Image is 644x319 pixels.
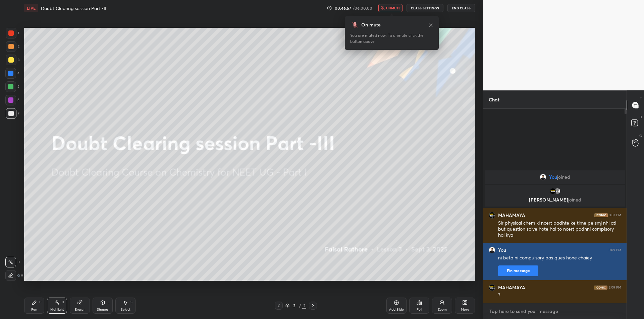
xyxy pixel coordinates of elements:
[489,197,621,203] p: [PERSON_NAME]
[557,174,570,180] span: joined
[361,21,381,28] div: On mute
[498,265,538,276] button: Pin message
[50,308,64,311] div: Highlight
[97,308,108,311] div: Shapes
[130,301,132,304] div: S
[75,308,85,311] div: Eraser
[498,285,525,291] h6: MAHAMAYA
[291,304,298,308] div: 2
[417,308,422,311] div: Poll
[498,247,506,253] h6: You
[609,248,621,252] div: 3:09 PM
[6,41,19,52] div: 2
[498,212,525,218] h6: MAHAMAYA
[639,133,642,138] p: G
[540,174,546,180] img: a23c7d1b6cba430992ed97ba714bd577.jpg
[350,32,433,45] div: You are muted now. To unmute click the button above
[62,301,64,304] div: H
[121,308,130,311] div: Select
[378,4,402,12] button: unmute
[609,213,621,217] div: 3:07 PM
[461,308,469,311] div: More
[489,212,495,219] img: 344e862e9a6845de9d13563b11f02ec1.jpg
[31,308,37,311] div: Pen
[41,5,108,11] h4: Doubt Clearing session Part -III
[5,81,19,92] div: 5
[386,6,400,10] span: unmute
[549,188,556,194] img: 344e862e9a6845de9d13563b11f02ec1.jpg
[438,308,447,311] div: Zoom
[5,95,19,105] div: 6
[498,292,621,299] div: ?
[554,188,561,194] img: default.png
[302,303,306,309] div: 2
[489,247,495,253] img: a23c7d1b6cba430992ed97ba714bd577.jpg
[6,108,19,119] div: 7
[39,301,41,304] div: P
[549,174,557,180] span: You
[447,4,475,12] button: End Class
[5,68,19,79] div: 4
[21,274,23,277] p: H
[407,4,443,12] button: CLASS SETTINGS
[17,260,20,264] p: H
[6,28,19,38] div: 1
[483,91,505,108] p: Chat
[389,308,404,311] div: Add Slide
[640,96,642,101] p: T
[489,284,495,291] img: 344e862e9a6845de9d13563b11f02ec1.jpg
[498,220,621,239] div: Sir physical chem ki ncert padhte ke time pe smj nhi ati but question solve hote hai to ncert pad...
[108,301,110,304] div: L
[498,255,621,261] div: ni beta ni compulsory bas ques hone chaiey
[24,4,38,12] div: LIVE
[594,213,608,217] img: iconic-dark.1390631f.png
[483,169,627,303] div: grid
[6,55,19,65] div: 3
[568,196,581,203] span: joined
[640,114,642,119] p: D
[299,304,301,308] div: /
[594,286,607,290] img: iconic-dark.1390631f.png
[17,274,20,277] img: shiftIcon.72a6c929.svg
[609,286,621,290] div: 3:09 PM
